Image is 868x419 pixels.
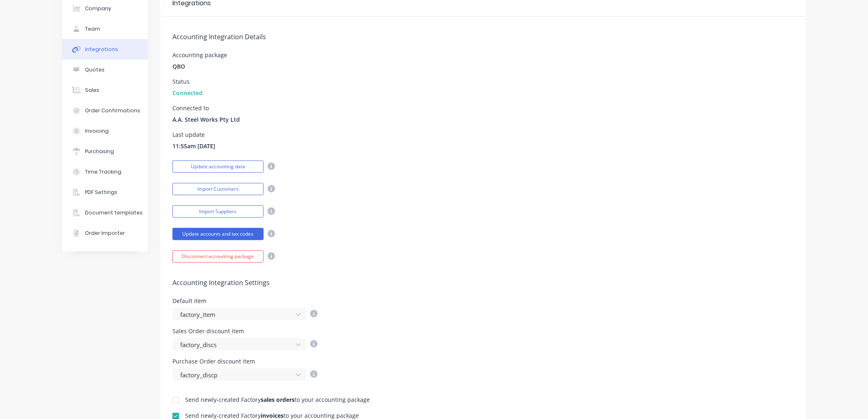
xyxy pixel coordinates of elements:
button: Sales [62,80,148,100]
button: Invoicing [62,121,148,141]
div: Purchasing [85,148,114,155]
button: Update accounts and tax codes [172,228,264,240]
div: Invoicing [85,127,109,135]
div: Send newly-created Factory to your accounting package [185,413,359,419]
div: Default item [172,298,318,304]
button: Purchasing [62,141,148,162]
button: Quotes [62,60,148,80]
div: Quotes [85,66,105,74]
button: Update accounting data [172,160,264,173]
button: Disconnect accounting package [172,250,264,263]
button: Order Importer [62,223,148,243]
div: Sales Order discount item [172,328,318,334]
div: PDF Settings [85,189,117,196]
div: Team [85,25,100,33]
button: Import Customers [172,183,264,195]
h5: Accounting Integration Settings [172,279,794,287]
div: Send newly-created Factory to your accounting package [185,397,370,403]
div: Document templates [85,209,143,216]
div: Purchase Order discount item [172,359,318,364]
div: Time Tracking [85,168,121,176]
button: Team [62,19,148,39]
span: QBO [172,62,185,71]
div: Order Importer [85,230,125,237]
span: 11:55am [DATE] [172,142,215,150]
button: Document templates [62,203,148,223]
b: sales orders [261,396,295,403]
div: Integrations [85,46,118,53]
button: Time Tracking [62,162,148,182]
button: Import Suppliers [172,205,264,218]
div: Order Confirmations [85,107,140,114]
div: Sales [85,87,99,94]
div: Accounting package [172,52,227,58]
button: PDF Settings [62,182,148,203]
button: Order Confirmations [62,100,148,121]
div: Connected to [172,105,240,111]
div: Company [85,5,111,12]
div: Status [172,79,203,85]
h5: Accounting Integration Details [172,33,794,41]
button: Integrations [62,39,148,60]
span: A.A. Steel Works Pty Ltd [172,115,240,124]
span: Connected [172,89,203,97]
div: Last update [172,132,215,138]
